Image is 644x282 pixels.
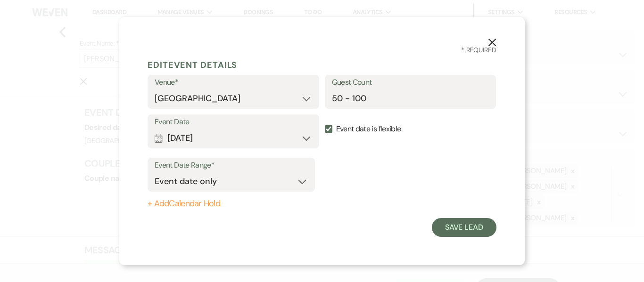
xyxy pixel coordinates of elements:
label: Event date is flexible [325,114,496,144]
label: Guest Count [332,76,489,89]
button: Save Lead [432,218,496,237]
label: Event Date Range* [155,159,308,172]
label: Venue* [155,76,312,89]
input: Event date is flexible [325,125,332,133]
h3: * Required [148,45,496,55]
button: + AddCalendar Hold [148,199,315,209]
button: [DATE] [155,129,312,147]
label: Event Date [155,115,312,129]
h5: Edit Event Details [148,58,496,72]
